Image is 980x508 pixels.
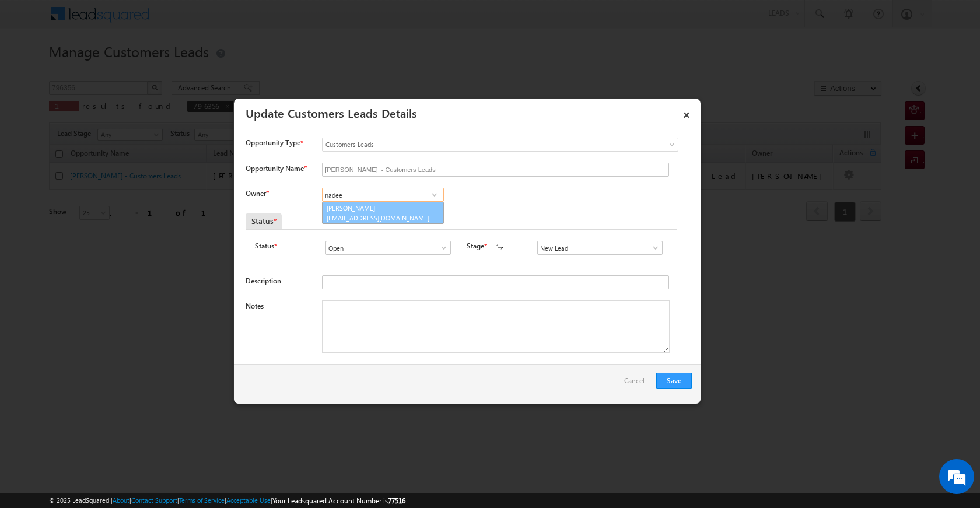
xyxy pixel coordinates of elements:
a: Show All Items [427,189,442,201]
button: Save [656,373,692,389]
a: Customers Leads [322,138,678,152]
a: Terms of Service [179,496,225,504]
label: Status [255,241,274,251]
input: Type to Search [325,241,451,255]
span: Customers Leads [323,139,631,150]
label: Notes [246,302,264,310]
a: Cancel [624,373,650,395]
label: Owner [246,189,268,198]
label: Stage [467,241,484,251]
em: Start Chat [159,359,212,375]
div: Chat with us now [61,61,196,76]
a: About [113,496,129,504]
a: Update Customers Leads Details [246,104,417,121]
div: Status [246,213,282,229]
a: [PERSON_NAME] [322,202,444,224]
textarea: Type your message and hit 'Enter' [15,108,213,349]
a: Show All Items [645,242,660,254]
span: [EMAIL_ADDRESS][DOMAIN_NAME] [327,213,432,222]
label: Opportunity Name [246,164,306,173]
a: Acceptable Use [226,496,271,504]
a: × [677,103,696,123]
a: Show All Items [433,242,448,254]
span: Opportunity Type [246,138,300,148]
label: Description [246,276,281,285]
input: Type to Search [537,241,663,255]
span: Your Leadsquared Account Number is [272,496,405,505]
a: Contact Support [131,496,177,504]
img: d_60004797649_company_0_60004797649 [20,61,49,76]
div: Minimize live chat window [191,6,219,34]
span: © 2025 LeadSquared | | | | | [49,495,405,506]
span: 77516 [388,496,405,505]
input: Type to Search [322,188,444,202]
